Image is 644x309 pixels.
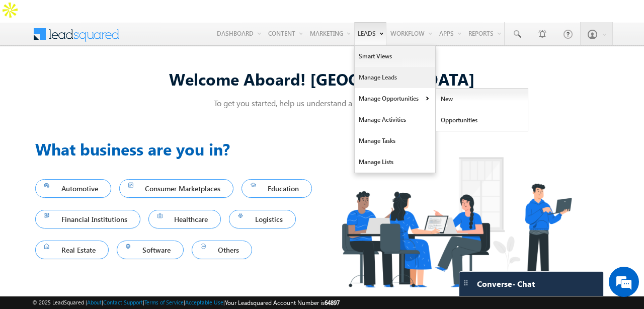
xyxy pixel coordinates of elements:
[436,110,528,131] a: Opportunities
[44,212,131,226] span: Financial Institutions
[44,243,100,257] span: Real Estate
[225,299,340,306] span: Your Leadsquared Account Number is
[355,46,435,67] a: Smart Views
[87,299,102,305] a: About
[238,212,287,226] span: Logistics
[355,130,435,151] a: Manage Tasks
[265,22,306,44] a: Content
[44,182,102,195] span: Automotive
[126,243,175,257] span: Software
[354,22,386,45] a: Leads
[477,279,535,288] span: Converse - Chat
[35,137,322,161] h3: What business are you in?
[213,22,264,44] a: Dashboard
[355,88,435,109] a: Manage Opportunities
[322,137,591,307] img: Industry.png
[251,182,303,195] span: Education
[103,299,143,305] a: Contact Support
[387,22,435,44] a: Workflow
[201,243,243,257] span: Others
[128,182,225,195] span: Consumer Marketplaces
[355,67,435,88] a: Manage Leads
[32,298,340,307] span: © 2025 LeadSquared | | | | |
[462,279,470,287] img: carter-drag
[144,299,184,305] a: Terms of Service
[465,22,504,44] a: Reports
[355,109,435,130] a: Manage Activities
[325,299,340,306] span: 64897
[157,212,212,226] span: Healthcare
[185,299,223,305] a: Acceptable Use
[355,151,435,173] a: Manage Lists
[436,22,464,44] a: Apps
[306,22,354,44] a: Marketing
[35,98,609,108] p: To get you started, help us understand a few things about you!
[35,68,609,90] div: Welcome Aboard! [GEOGRAPHIC_DATA]
[436,89,528,110] a: New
